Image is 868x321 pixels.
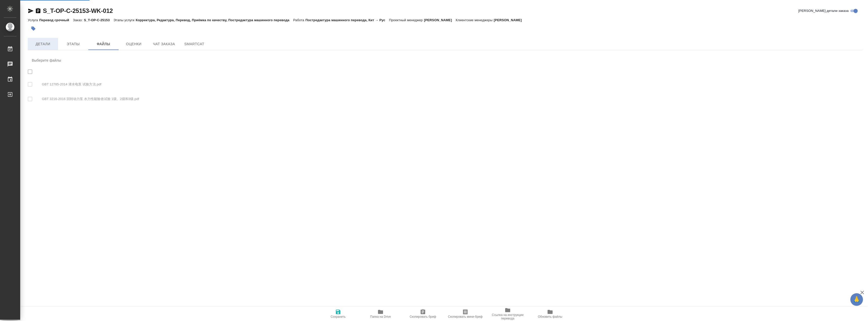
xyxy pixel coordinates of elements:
[114,18,136,22] p: Этапы услуги
[152,41,176,47] span: Чат заказа
[91,41,116,47] span: Файлы
[28,23,39,34] button: Добавить тэг
[456,18,494,22] p: Клиентские менеджеры
[28,8,34,14] button: Скопировать ссылку для ЯМессенджера
[850,293,863,306] button: 🙏
[182,41,206,47] span: SmartCat
[798,8,849,13] span: [PERSON_NAME] детали заказа
[35,8,41,14] button: Скопировать ссылку
[84,18,113,22] p: S_T-OP-C-25153
[494,18,526,22] p: [PERSON_NAME]
[122,41,146,47] span: Оценки
[136,18,293,22] p: Корректура, Редактура, Перевод, Приёмка по качеству, Постредактура машинного перевода
[389,18,424,22] p: Проектный менеджер
[61,41,85,47] span: Этапы
[43,7,113,14] a: S_T-OP-C-25153-WK-012
[39,18,73,22] p: Перевод срочный
[73,18,84,22] p: Заказ:
[31,41,55,47] span: Детали
[293,18,306,22] p: Работа
[852,294,861,305] span: 🙏
[28,18,39,22] p: Услуга
[306,18,389,22] p: Постредактура машинного перевода, Кит → Рус
[424,18,456,22] p: [PERSON_NAME]
[28,54,862,66] div: Выберите файлы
